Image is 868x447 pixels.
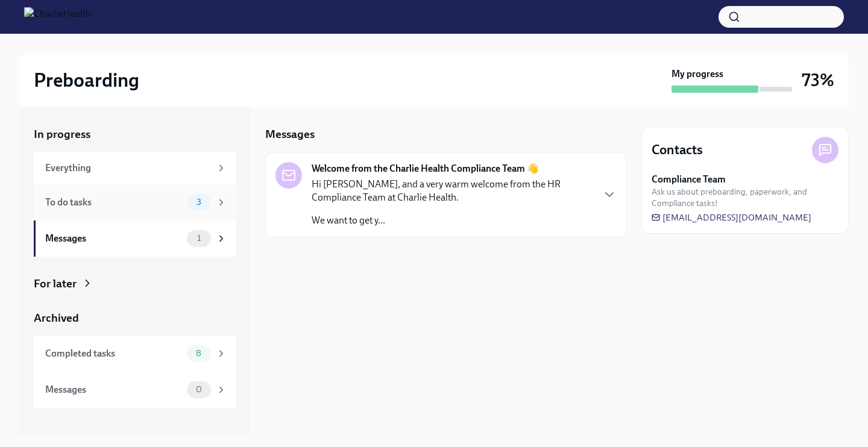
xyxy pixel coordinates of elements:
div: Messages [45,383,182,396]
span: 3 [189,198,209,207]
strong: My progress [671,67,723,81]
a: Completed tasks8 [34,336,236,372]
a: Messages0 [34,372,236,408]
a: In progress [34,127,236,142]
div: Everything [45,161,211,175]
div: Messages [45,232,182,245]
div: To do tasks [45,196,182,209]
a: Everything [34,152,236,184]
h4: Contacts [652,141,703,159]
span: 1 [190,234,208,243]
h5: Messages [265,127,315,142]
a: [EMAIL_ADDRESS][DOMAIN_NAME] [652,211,811,223]
div: Completed tasks [45,347,182,360]
span: 0 [189,385,209,394]
strong: Compliance Team [652,173,726,186]
a: To do tasks3 [34,184,236,220]
img: CharlieHealth [24,7,91,27]
p: We want to get y... [312,214,593,227]
div: For later [34,276,77,292]
a: Messages1 [34,220,236,257]
span: Ask us about preboarding, paperwork, and Compliance tasks! [652,186,838,209]
a: Archived [34,310,236,326]
strong: Welcome from the Charlie Health Compliance Team 👋 [312,162,539,175]
a: For later [34,276,236,292]
span: 8 [189,349,209,358]
h2: Preboarding [34,68,139,92]
p: Hi [PERSON_NAME], and a very warm welcome from the HR Compliance Team at Charlie Health. [312,178,593,204]
h3: 73% [802,69,834,91]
